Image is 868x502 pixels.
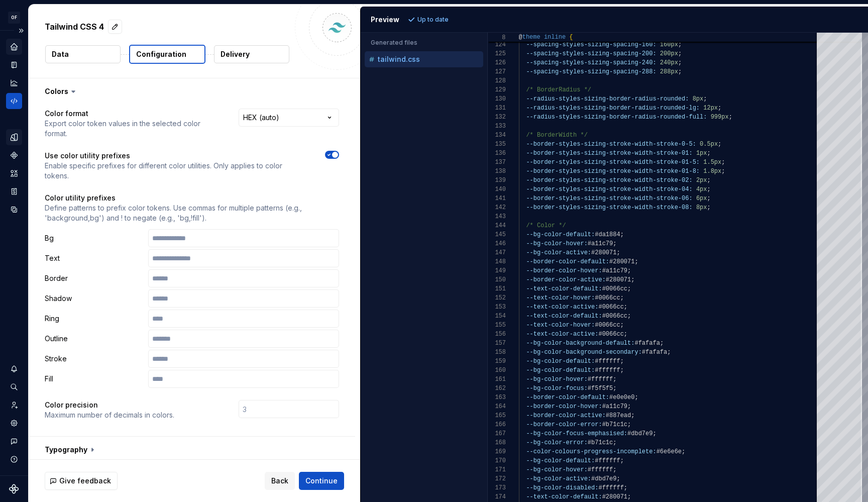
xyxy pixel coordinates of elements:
span: #887ead [605,412,630,419]
span: #ffffff [587,466,612,473]
span: ; [728,114,732,121]
span: --bg-color-active: [526,475,591,482]
span: #ffffff [595,358,620,365]
button: Notifications [6,361,22,377]
button: Search ⌘K [6,379,22,395]
div: 131 [488,104,506,113]
span: ; [616,475,620,482]
button: Expand sidebar [14,24,28,38]
div: Preview [371,15,399,25]
span: ; [620,231,623,238]
span: #f5f5f5 [587,385,612,392]
button: Give feedback [45,472,118,490]
span: --text-color-active: [526,304,598,311]
span: ; [623,304,627,311]
div: 126 [488,58,506,67]
span: --text-color-hover: [526,322,595,329]
span: ; [667,349,671,356]
div: 174 [488,492,506,501]
span: --bg-color-default: [526,367,595,374]
span: 6px [696,195,707,202]
span: ; [620,358,623,365]
svg: Supernova Logo [9,484,19,494]
div: Documentation [6,57,22,73]
span: #ffffff [587,376,612,383]
p: Up to date [417,16,449,24]
div: 140 [488,185,506,194]
span: #280071 [605,276,630,283]
span: #0066cc [595,294,620,302]
div: 133 [488,122,506,131]
span: #280071 [609,258,634,265]
span: #6e6e6e [656,448,681,455]
div: OF [8,12,20,24]
span: ; [682,448,685,455]
p: Generated files [371,39,477,47]
div: 169 [488,447,506,456]
span: #da1884 [595,231,620,238]
span: --spacing-styles-sizing-spacing-160: [526,41,656,48]
div: 141 [488,194,506,203]
span: ; [631,412,634,419]
button: Configuration [129,45,205,64]
div: 151 [488,284,506,293]
span: --border-styles-sizing-stroke-width-stroke-01-8: [526,168,700,175]
div: 148 [488,257,506,266]
p: Color precision [45,400,174,410]
span: ; [653,430,656,437]
span: --bg-color-background-default: [526,340,634,347]
span: --bg-color-background-secondary: [526,349,641,356]
span: --radius-styles-sizing-border-radius-rounded-lg: [526,105,700,112]
p: Tailwind CSS 4 [45,21,104,33]
span: 240px [660,59,678,66]
span: ; [613,385,616,392]
span: ; [620,457,623,464]
div: Settings [6,415,22,431]
span: #b71c1c [602,421,627,428]
span: #b71c1c [587,439,612,446]
span: #a11c79 [587,240,612,247]
a: Assets [6,165,22,181]
div: 147 [488,248,506,257]
span: ; [623,331,627,338]
a: Analytics [6,75,22,91]
button: Back [265,472,295,490]
a: Storybook stories [6,183,22,199]
span: ; [613,439,616,446]
span: --border-styles-sizing-stroke-width-stroke-02: [526,177,692,184]
span: inline [544,34,566,41]
span: --bg-color-focus-emphasised: [526,430,627,437]
p: Configuration [136,49,186,59]
span: ; [634,394,638,401]
span: ; [707,204,710,211]
div: 162 [488,384,506,393]
div: Design tokens [6,129,22,145]
p: Use color utility prefixes [45,151,307,161]
span: theme [522,34,540,41]
p: Define patterns to prefix color tokens. Use commas for multiple patterns (e.g., 'background,bg') ... [45,203,339,223]
span: --bg-color-default: [526,231,595,238]
span: #280071 [591,249,616,256]
div: Invite team [6,397,22,413]
a: Code automation [6,93,22,109]
div: 145 [488,230,506,239]
span: ; [707,150,710,157]
div: 160 [488,366,506,375]
span: --border-color-default: [526,394,609,401]
div: 159 [488,357,506,366]
span: --spacing-styles-sizing-spacing-240: [526,59,656,66]
span: ; [623,484,627,491]
span: #dbd7e9 [591,475,616,482]
div: 137 [488,158,506,167]
div: 143 [488,212,506,221]
div: 158 [488,348,506,357]
span: --radius-styles-sizing-border-radius-rounded-full: [526,114,707,121]
span: ; [620,367,623,374]
span: ; [620,322,623,329]
span: --border-styles-sizing-stroke-width-stroke-04: [526,186,692,193]
span: #dbd7e9 [627,430,653,437]
div: 167 [488,429,506,438]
